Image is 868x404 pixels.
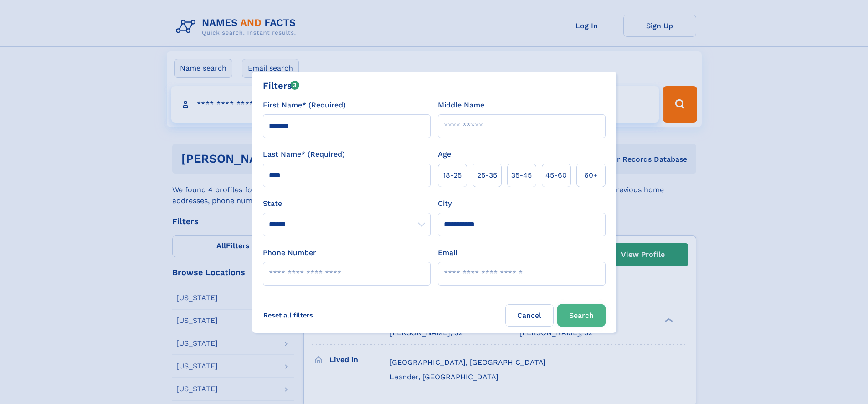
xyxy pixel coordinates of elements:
[438,100,484,111] label: Middle Name
[584,170,598,181] span: 60+
[438,198,452,209] label: City
[557,304,606,327] button: Search
[263,149,345,160] label: Last Name* (Required)
[263,198,431,209] label: State
[263,79,300,92] div: Filters
[438,247,457,258] label: Email
[263,100,346,111] label: First Name* (Required)
[477,170,497,181] span: 25‑35
[438,149,451,160] label: Age
[443,170,462,181] span: 18‑25
[263,247,316,258] label: Phone Number
[257,304,319,326] label: Reset all filters
[545,170,567,181] span: 45‑60
[505,304,554,327] label: Cancel
[511,170,532,181] span: 35‑45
